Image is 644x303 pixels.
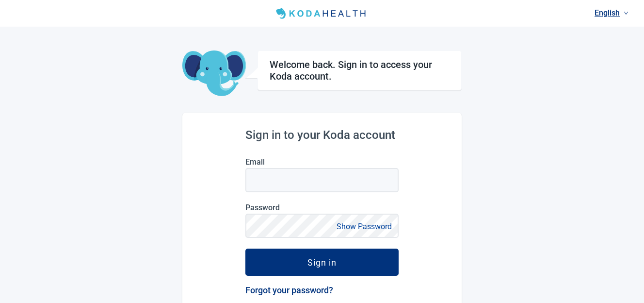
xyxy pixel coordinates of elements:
button: Show Password [334,220,395,233]
a: Current language: English [591,5,632,21]
span: down [624,11,628,16]
h2: Sign in to your Koda account [245,128,399,142]
div: Sign in [307,257,337,267]
label: Email [245,157,399,167]
img: Koda Elephant [182,50,246,97]
h1: Welcome back. Sign in to access your Koda account. [270,59,450,82]
a: Forgot your password? [245,285,333,295]
label: Password [245,203,399,212]
button: Sign in [245,249,399,276]
img: Koda Health [272,6,372,21]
